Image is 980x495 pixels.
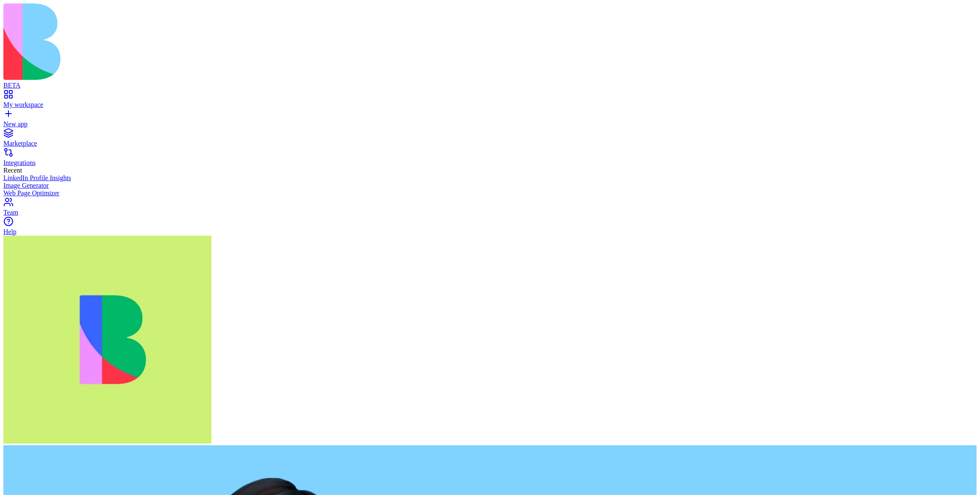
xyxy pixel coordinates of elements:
[3,236,211,444] img: WhatsApp_Image_2025-01-03_at_11.26.17_rubx1k.jpg
[3,132,977,147] a: Marketplace
[3,82,977,89] div: BETA
[3,221,977,236] a: Help
[3,189,977,197] a: Web Page Optimizer
[3,140,977,147] div: Marketplace
[3,3,342,80] img: logo
[3,74,977,89] a: BETA
[3,174,977,182] a: LinkedIn Profile Insights
[3,182,977,189] a: Image Generator
[3,120,977,128] div: New app
[3,201,977,216] a: Team
[3,152,977,167] a: Integrations
[3,113,977,128] a: New app
[3,167,22,174] span: Recent
[3,228,977,236] div: Help
[3,209,977,216] div: Team
[3,159,977,167] div: Integrations
[3,101,977,109] div: My workspace
[3,93,977,109] a: My workspace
